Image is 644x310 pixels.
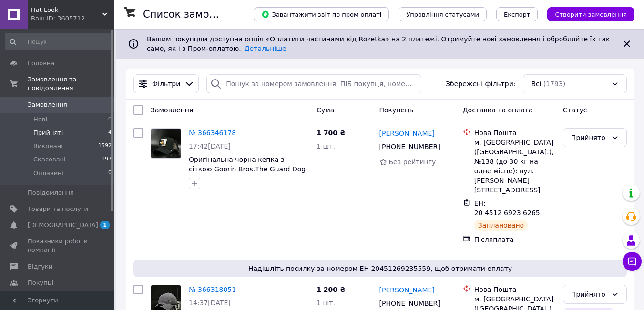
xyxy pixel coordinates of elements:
[5,33,112,50] input: Пошук
[108,169,112,178] span: 0
[379,285,435,295] a: [PERSON_NAME]
[108,115,112,124] span: 0
[151,129,181,158] img: Фото товару
[28,262,52,271] span: Відгуки
[102,155,112,164] span: 197
[378,297,442,310] div: [PHONE_NUMBER]
[531,79,541,89] span: Всі
[147,35,610,52] span: Вашим покупцям доступна опція «Оплатити частинами від Rozetka» на 2 платежі. Отримуйте нові замов...
[152,79,180,89] span: Фільтри
[151,128,181,159] a: Фото товару
[317,286,346,293] span: 1 200 ₴
[28,205,88,213] span: Товари та послуги
[555,11,627,18] span: Створити замовлення
[189,142,231,150] span: 17:42[DATE]
[543,80,566,88] span: (1793)
[28,237,88,254] span: Показники роботи компанії
[33,142,63,150] span: Виконані
[317,299,335,307] span: 1 шт.
[31,6,102,14] span: Hat Look
[28,75,114,92] span: Замовлення та повідомлення
[379,106,413,114] span: Покупець
[571,132,607,143] div: Прийнято
[31,14,114,23] div: Ваш ID: 3605712
[474,138,555,195] div: м. [GEOGRAPHIC_DATA] ([GEOGRAPHIC_DATA].), №138 (до 30 кг на одне місце): вул. [PERSON_NAME][STRE...
[33,115,47,124] span: Нові
[33,169,63,178] span: Оплачені
[108,129,112,137] span: 4
[317,142,335,150] span: 1 шт.
[189,299,231,307] span: 14:37[DATE]
[563,106,587,114] span: Статус
[406,11,479,18] span: Управління статусами
[317,106,334,114] span: Cума
[474,200,540,217] span: ЕН: 20 4512 6923 6265
[254,7,389,21] button: Завантажити звіт по пром-оплаті
[245,45,286,52] a: Детальніше
[446,79,515,89] span: Збережені фільтри:
[378,140,442,153] div: [PHONE_NUMBER]
[547,7,634,21] button: Створити замовлення
[137,264,623,273] span: Надішліть посилку за номером ЕН 20451269235559, щоб отримати оплату
[261,10,381,19] span: Завантажити звіт по пром-оплаті
[317,129,346,137] span: 1 700 ₴
[28,100,67,109] span: Замовлення
[33,129,63,137] span: Прийняті
[389,158,436,166] span: Без рейтингу
[33,155,66,164] span: Скасовані
[399,7,487,21] button: Управління статусами
[538,10,634,18] a: Створити замовлення
[463,106,533,114] span: Доставка та оплата
[28,279,53,287] span: Покупці
[28,189,74,197] span: Повідомлення
[100,221,110,229] span: 1
[571,289,607,300] div: Прийнято
[623,252,642,271] button: Чат з покупцем
[98,142,112,150] span: 1592
[474,128,555,138] div: Нова Пошта
[189,156,306,182] a: Оригінальна чорна кепка з сіткою Goorin Bros.The Guard Dog Trucker
[496,7,538,21] button: Експорт
[189,286,236,293] a: № 366318051
[206,74,421,93] input: Пошук за номером замовлення, ПІБ покупця, номером телефону, Email, номером накладної
[28,221,98,230] span: [DEMOGRAPHIC_DATA]
[151,106,193,114] span: Замовлення
[143,9,240,20] h1: Список замовлень
[474,235,555,244] div: Післяплата
[474,285,555,294] div: Нова Пошта
[474,220,528,231] div: Заплановано
[28,59,54,68] span: Головна
[504,11,531,18] span: Експорт
[379,129,435,138] a: [PERSON_NAME]
[189,129,236,137] a: № 366346178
